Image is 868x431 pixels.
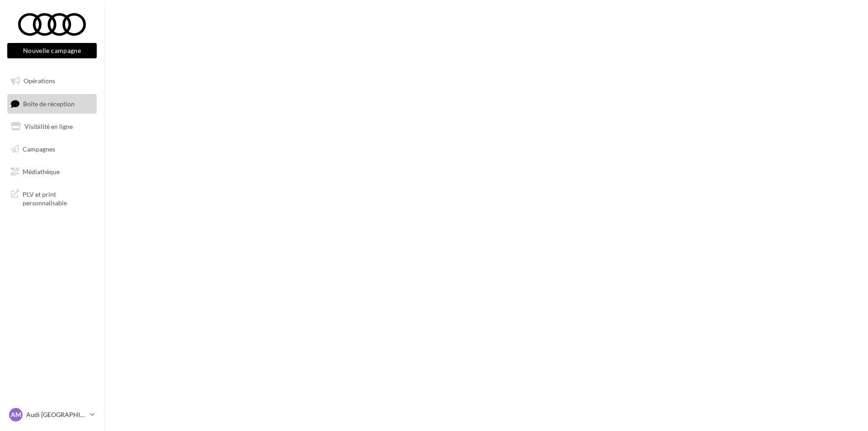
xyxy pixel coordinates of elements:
[5,185,99,211] a: PLV et print personnalisable
[5,71,99,90] a: Opérations
[24,77,55,85] span: Opérations
[26,410,86,419] p: Audi [GEOGRAPHIC_DATA]
[7,406,97,423] a: AM Audi [GEOGRAPHIC_DATA]
[11,410,21,419] span: AM
[5,162,99,181] a: Médiathèque
[5,94,99,114] a: Boîte de réception
[23,167,60,175] span: Médiathèque
[5,140,99,159] a: Campagnes
[23,99,75,107] span: Boîte de réception
[23,188,93,208] span: PLV et print personnalisable
[7,43,97,58] button: Nouvelle campagne
[24,123,73,130] span: Visibilité en ligne
[5,117,99,136] a: Visibilité en ligne
[23,145,55,153] span: Campagnes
